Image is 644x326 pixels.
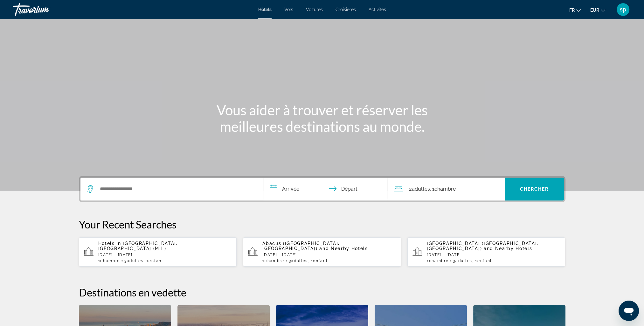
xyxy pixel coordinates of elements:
[127,259,144,263] span: Adultes
[427,241,538,251] span: [GEOGRAPHIC_DATA] ([GEOGRAPHIC_DATA], [GEOGRAPHIC_DATA])
[455,259,472,263] span: Adultes
[429,259,449,263] span: Chambre
[319,246,368,251] span: and Nearby Hotels
[336,7,356,12] a: Croisières
[98,241,178,251] span: [GEOGRAPHIC_DATA], [GEOGRAPHIC_DATA] (MIL)
[427,259,448,263] span: 1
[149,259,163,263] span: Enfant
[619,301,639,321] iframe: Bouton de lancement de la fenêtre de messagerie
[387,178,505,200] button: Travelers: 2 adults, 0 children
[263,178,387,200] button: Check in and out dates
[590,8,599,13] span: EUR
[407,237,565,267] button: [GEOGRAPHIC_DATA] ([GEOGRAPHIC_DATA], [GEOGRAPHIC_DATA]) and Nearby Hotels[DATE] - [DATE]1Chambre...
[569,8,575,13] span: fr
[520,187,549,192] span: Chercher
[590,5,605,15] button: Change currency
[243,237,401,267] button: Abacus ([GEOGRAPHIC_DATA], [GEOGRAPHIC_DATA]) and Nearby Hotels[DATE] - [DATE]1Chambre3Adultes, 1...
[79,237,237,267] button: Hotels in [GEOGRAPHIC_DATA], [GEOGRAPHIC_DATA] (MIL)[DATE] - [DATE]1Chambre3Adultes, 1Enfant
[258,7,272,12] a: Hôtels
[484,246,532,251] span: and Nearby Hotels
[369,7,386,12] a: Activités
[313,259,328,263] span: Enfant
[505,178,564,200] button: Chercher
[569,5,581,15] button: Change language
[412,186,430,192] span: Adultes
[430,185,456,194] span: , 1
[265,259,284,263] span: Chambre
[427,253,560,257] p: [DATE] - [DATE]
[620,6,626,13] span: sp
[409,185,430,194] span: 2
[262,259,284,263] span: 1
[203,102,441,135] h1: Vous aider à trouver et réserver les meilleures destinations au monde.
[13,1,76,18] a: Travorium
[98,259,120,263] span: 1
[79,286,565,299] h2: Destinations en vedette
[79,218,565,231] p: Your Recent Searches
[100,259,120,263] span: Chambre
[306,7,323,12] a: Voitures
[262,253,396,257] p: [DATE] - [DATE]
[472,259,492,263] span: , 1
[308,259,328,263] span: , 1
[477,259,492,263] span: Enfant
[80,178,564,200] div: Search widget
[434,186,456,192] span: Chambre
[143,259,163,263] span: , 1
[262,241,340,251] span: Abacus ([GEOGRAPHIC_DATA], [GEOGRAPHIC_DATA])
[284,7,293,12] a: Vols
[289,259,308,263] span: 3
[98,241,121,246] span: Hotels in
[291,259,308,263] span: Adultes
[615,3,631,16] button: User Menu
[124,259,143,263] span: 3
[453,259,472,263] span: 3
[98,253,232,257] p: [DATE] - [DATE]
